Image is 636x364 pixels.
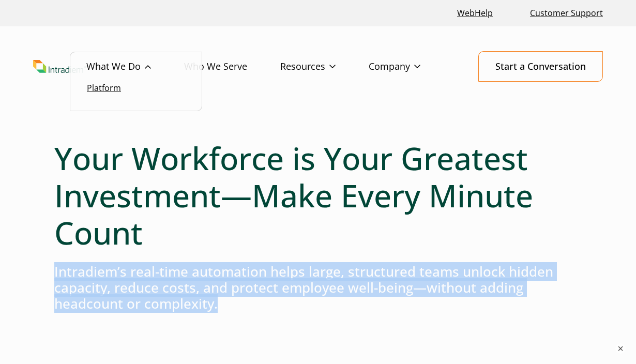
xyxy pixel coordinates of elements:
h1: Your Workforce is Your Greatest Investment—Make Every Minute Count [54,140,582,251]
button: × [615,343,626,354]
a: Resources [280,52,369,82]
img: Intradiem [33,60,86,73]
a: Link to homepage of Intradiem [33,60,86,73]
a: Customer Support [526,2,607,24]
a: Platform [87,82,121,94]
a: Company [369,52,453,82]
a: Link opens in a new window [453,2,497,24]
h4: Intradiem’s real-time automation helps large, structured teams unlock hidden capacity, reduce cos... [54,264,582,312]
a: What We Do [86,52,184,82]
a: Who We Serve [184,52,280,82]
a: Start a Conversation [478,51,603,82]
